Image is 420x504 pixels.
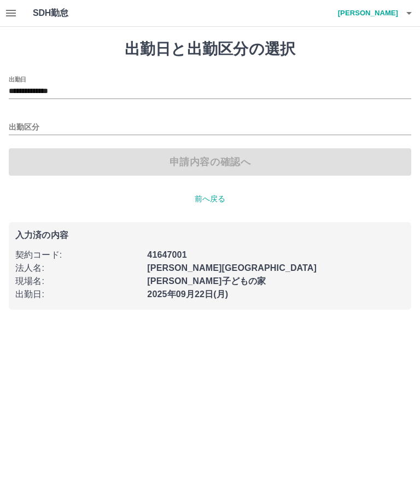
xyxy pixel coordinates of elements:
[9,40,411,59] h1: 出勤日と出勤区分の選択
[15,231,405,240] p: 入力済の内容
[15,275,141,288] p: 現場名 :
[147,289,228,299] b: 2025年09月22日(月)
[147,263,317,273] b: [PERSON_NAME][GEOGRAPHIC_DATA]
[15,262,141,275] p: 法人名 :
[9,75,26,83] label: 出勤日
[147,250,186,259] b: 41647001
[147,276,266,286] b: [PERSON_NAME]子どもの家
[15,248,141,262] p: 契約コード :
[9,193,411,205] p: 前へ戻る
[15,288,141,301] p: 出勤日 :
